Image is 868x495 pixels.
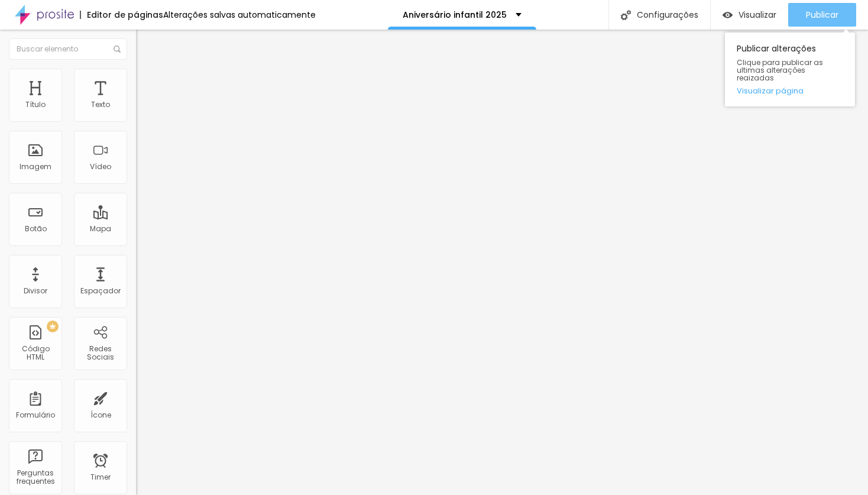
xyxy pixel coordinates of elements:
a: Visualizar página [737,87,843,95]
button: Visualizar [711,3,788,27]
span: Publicar [806,10,838,20]
div: Imagem [20,163,51,171]
p: Aniversário infantil 2025 [403,11,507,19]
div: Ícone [90,411,111,419]
div: Perguntas frequentes [12,469,59,486]
div: Mapa [90,225,111,233]
div: Texto [91,101,110,109]
div: Código HTML [12,345,59,362]
div: Alterações salvas automaticamente [163,11,316,19]
img: Icone [114,46,121,53]
button: Publicar [788,3,856,27]
img: view-1.svg [723,10,733,20]
div: Timer [90,473,111,481]
img: Icone [621,10,631,20]
div: Editor de páginas [80,11,163,19]
div: Título [25,101,46,109]
div: Redes Sociais [77,345,124,362]
div: Botão [25,225,47,233]
div: Publicar alterações [725,33,855,106]
input: Buscar elemento [9,38,127,60]
span: Visualizar [739,10,776,20]
div: Formulário [16,411,55,419]
div: Vídeo [90,163,111,171]
div: Divisor [24,287,47,295]
span: Clique para publicar as ultimas alterações reaizadas [737,59,843,82]
div: Espaçador [80,287,121,295]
